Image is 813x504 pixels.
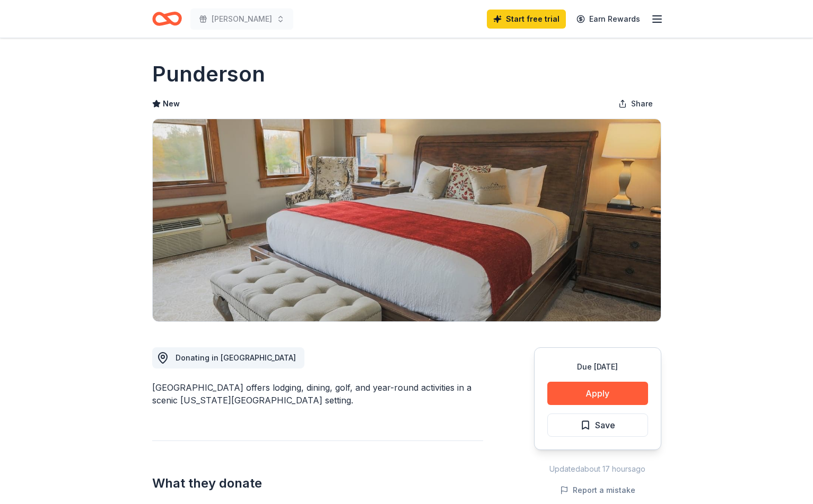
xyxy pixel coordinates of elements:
span: [PERSON_NAME] [212,13,272,25]
button: Share [610,93,661,114]
h2: What they donate [152,475,483,492]
div: Due [DATE] [547,361,648,373]
span: Donating in [GEOGRAPHIC_DATA] [176,353,296,362]
a: Earn Rewards [570,10,646,29]
span: Save [595,418,615,432]
button: Apply [547,382,648,405]
button: [PERSON_NAME] [190,8,293,30]
button: Report a mistake [560,484,635,497]
a: Start free trial [487,10,566,29]
div: [GEOGRAPHIC_DATA] offers lodging, dining, golf, and year-round activities in a scenic [US_STATE][... [152,381,483,407]
img: Image for Punderson [153,119,661,321]
button: Save [547,413,648,437]
span: Share [631,97,653,110]
span: New [163,97,180,110]
h1: Punderson [152,59,265,89]
div: Updated about 17 hours ago [534,463,661,475]
a: Home [152,6,182,31]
